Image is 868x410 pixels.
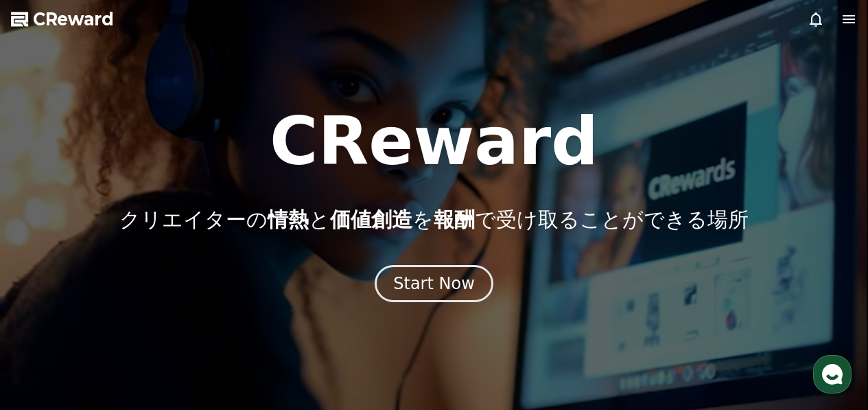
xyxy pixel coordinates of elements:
span: ホーム [35,317,60,328]
span: CReward [33,8,114,30]
div: Start Now [393,273,475,295]
a: CReward [11,8,114,30]
span: チャット [117,317,150,328]
span: 情熱 [268,207,309,231]
a: チャット [91,296,177,330]
span: 設定 [212,317,228,328]
span: 報酬 [434,207,475,231]
a: 設定 [177,296,263,330]
a: Start Now [375,279,493,292]
span: 価値創造 [330,207,412,231]
p: クリエイターの と を で受け取ることができる場所 [119,207,749,232]
a: ホーム [4,296,91,330]
h1: CReward [270,109,598,174]
button: Start Now [375,265,493,302]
